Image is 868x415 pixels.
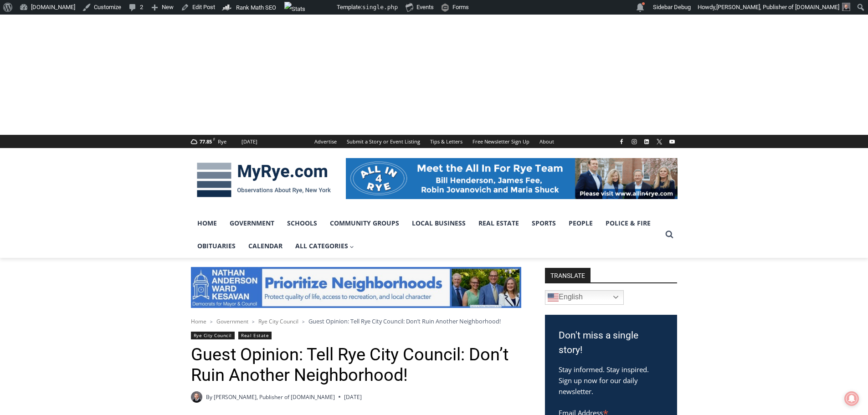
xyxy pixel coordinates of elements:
span: > [210,318,213,325]
span: single.php [362,4,398,10]
span: All Categories [295,241,354,251]
div: Rye [218,138,226,146]
span: > [302,318,305,325]
div: [DATE] [241,138,257,146]
a: Community Groups [324,212,406,235]
strong: TRANSLATE [545,268,591,282]
a: Schools [281,212,324,235]
a: Author image [191,391,202,403]
a: Real Estate [238,332,272,339]
a: Rye City Council [258,318,298,325]
a: Sports [525,212,562,235]
img: MyRye.com [191,156,337,204]
a: Police & Fire [599,212,657,235]
span: [PERSON_NAME], Publisher of [DOMAIN_NAME] [716,4,839,10]
span: F [213,137,215,142]
a: Government [223,212,281,235]
a: Rye City Council [191,332,235,339]
h1: Guest Opinion: Tell Rye City Council: Don’t Ruin Another Neighborhood! [191,344,521,386]
span: 77.85 [200,138,212,145]
a: Submit a Story or Event Listing [342,135,425,148]
a: Home [191,318,206,325]
a: Home [191,212,223,235]
img: All in for Rye [346,158,678,199]
a: Instagram [629,136,640,147]
a: About [534,135,559,148]
img: en [548,292,559,303]
span: By [206,393,212,401]
button: View Search Form [661,226,678,243]
a: Free Newsletter Sign Up [467,135,534,148]
span: Guest Opinion: Tell Rye City Council: Don’t Ruin Another Neighborhood! [308,317,501,325]
a: Local Business [406,212,472,235]
a: YouTube [667,136,678,147]
a: Advertise [309,135,342,148]
nav: Primary Navigation [191,212,661,258]
a: Obituaries [191,235,242,257]
a: Facebook [616,136,627,147]
nav: Secondary Navigation [309,135,559,148]
a: Tips & Letters [425,135,467,148]
h3: Don't miss a single story! [559,328,663,357]
a: Real Estate [472,212,525,235]
a: All Categories [289,235,361,257]
nav: Breadcrumbs [191,317,521,326]
img: Views over 48 hours. Click for more Jetpack Stats. [284,2,335,13]
span: > [252,318,255,325]
a: People [562,212,599,235]
a: English [545,290,624,305]
a: Government [216,318,248,325]
p: Stay informed. Stay inspired. Sign up now for our daily newsletter. [559,364,663,397]
a: [PERSON_NAME], Publisher of [DOMAIN_NAME] [214,393,335,401]
time: [DATE] [344,393,362,401]
a: X [654,136,665,147]
span: Rank Math SEO [236,4,276,11]
a: Linkedin [641,136,652,147]
a: Calendar [242,235,289,257]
